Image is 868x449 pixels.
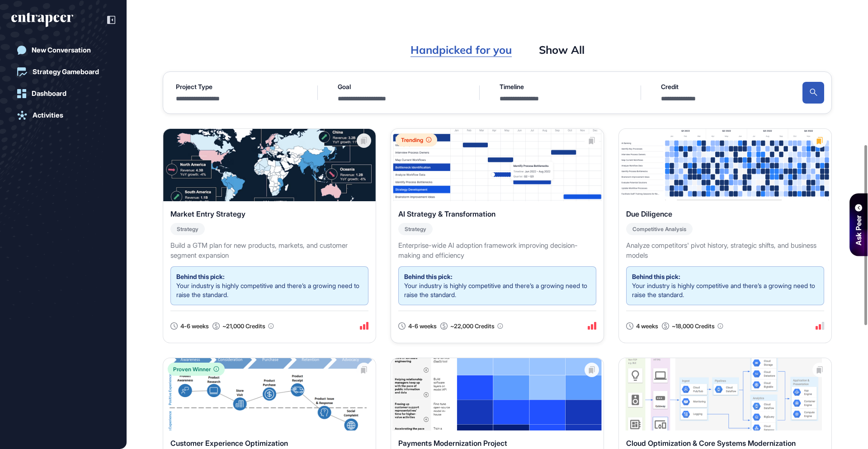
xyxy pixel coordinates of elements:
[636,322,658,330] span: 4 weeks
[163,129,376,201] img: Market Entry Strategy
[672,322,715,330] span: ~18,000 Credits
[408,322,437,330] span: 4-6 weeks
[401,137,423,143] span: Trending
[180,322,209,330] span: 4-6 weeks
[632,273,680,280] strong: Behind this pick:
[11,63,115,81] a: Strategy Gameboard
[33,68,99,76] div: Strategy Gameboard
[32,90,66,98] div: Dashboard
[222,322,265,330] span: ~21,000 Credits
[500,82,621,91] div: Timeline
[391,358,604,430] img: Payments Modernization Project
[632,226,686,232] span: Competitive Analysis
[170,438,288,449] span: Customer Experience Optimization
[398,438,507,449] span: Payments Modernization Project
[11,13,73,27] div: entrapeer-logo
[11,41,115,59] a: New Conversation
[176,273,225,280] strong: Behind this pick:
[404,282,587,298] span: Your industry is highly competitive and there’s a growing need to raise the standard.
[177,226,198,232] span: Strategy
[626,208,672,219] span: Due Diligence
[661,82,783,91] div: Credit
[626,241,824,261] p: Analyze competitors' pivot history, strategic shifts, and business models
[398,208,495,219] span: AI Strategy & Transformation
[410,43,512,57] div: Handpicked for you
[176,82,297,91] div: Project Type
[11,85,115,103] a: Dashboard
[404,273,453,280] strong: Behind this pick:
[170,208,245,219] span: Market Entry Strategy
[626,438,796,449] span: Cloud Optimization & Core Systems Modernization
[11,106,115,124] a: Activities
[398,241,596,261] p: Enterprise-wide AI adoption framework improving decision-making and efficiency
[170,241,368,261] p: Build a GTM plan for new products, markets, and customer segment expansion
[632,282,815,298] span: Your industry is highly competitive and there’s a growing need to raise the standard.
[163,358,376,430] img: Customer Experience Optimization
[338,82,459,91] div: Goal
[619,358,831,430] img: Cloud Optimization & Core Systems Modernization
[853,215,864,245] div: Ask Peer
[391,129,604,201] img: AI Strategy & Transformation
[619,129,831,201] img: Due Diligence
[32,46,91,54] div: New Conversation
[539,43,585,57] div: Show All
[33,111,63,119] div: Activities
[173,366,211,373] span: Proven Winner
[450,322,495,330] span: ~22,000 Credits
[176,282,359,298] span: Your industry is highly competitive and there’s a growing need to raise the standard.
[405,226,426,232] span: Strategy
